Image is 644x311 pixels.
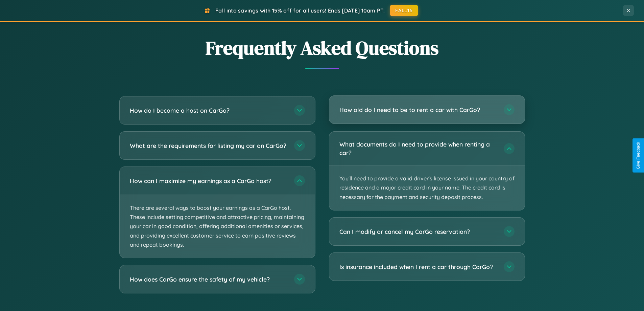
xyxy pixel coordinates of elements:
[130,177,287,185] h3: How can I maximize my earnings as a CarGo host?
[130,106,287,115] h3: How do I become a host on CarGo?
[339,106,497,114] h3: How old do I need to be to rent a car with CarGo?
[390,5,418,16] button: FALL15
[120,195,315,258] p: There are several ways to boost your earnings as a CarGo host. These include setting competitive ...
[339,263,497,271] h3: Is insurance included when I rent a car through CarGo?
[130,141,287,150] h3: What are the requirements for listing my car on CarGo?
[339,140,497,157] h3: What documents do I need to provide when renting a car?
[119,35,525,61] h2: Frequently Asked Questions
[130,275,287,284] h3: How does CarGo ensure the safety of my vehicle?
[215,7,385,14] span: Fall into savings with 15% off for all users! Ends [DATE] 10am PT.
[329,165,525,210] p: You'll need to provide a valid driver's license issued in your country of residence and a major c...
[339,227,497,236] h3: Can I modify or cancel my CarGo reservation?
[636,142,641,169] div: Give Feedback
